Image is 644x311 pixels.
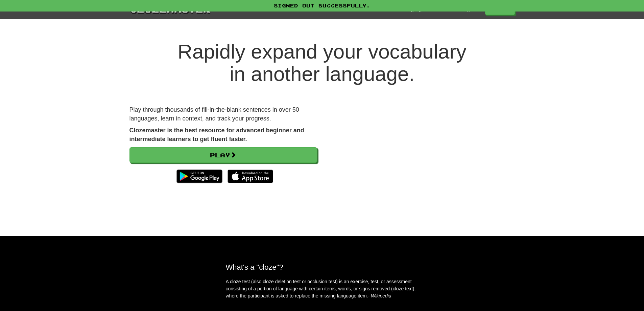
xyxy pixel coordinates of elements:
p: A cloze test (also cloze deletion test or occlusion test) is an exercise, test, or assessment con... [226,278,419,299]
h2: What's a "cloze"? [226,263,419,271]
img: Download_on_the_App_Store_Badge_US-UK_135x40-25178aeef6eb6b83b96f5f2d004eda3bffbb37122de64afbaef7... [228,170,273,183]
a: Play [129,147,317,163]
p: Play through thousands of fill-in-the-blank sentences in over 50 languages, learn in context, and... [129,106,317,123]
img: Get it on Google Play [173,166,225,186]
em: - Wikipedia [368,293,391,298]
strong: Clozemaster is the best resource for advanced beginner and intermediate learners to get fluent fa... [129,127,304,142]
